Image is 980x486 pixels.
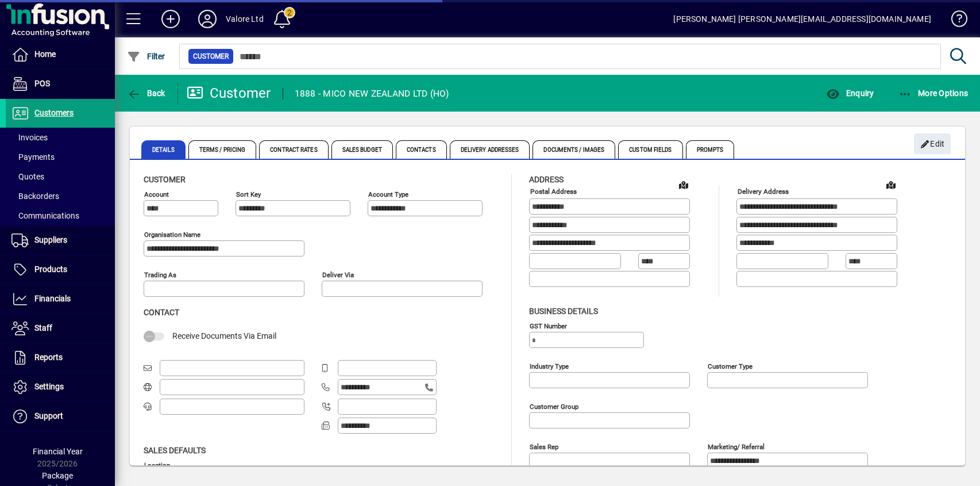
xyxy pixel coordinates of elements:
a: Payments [6,147,115,167]
button: More Options [896,83,971,104]
mat-label: Customer group [530,402,578,410]
span: Settings [34,382,64,391]
span: Support [34,411,63,420]
span: POS [34,79,50,88]
a: Knowledge Base [943,2,966,40]
span: Payments [11,152,55,162]
span: Contract Rates [259,140,328,159]
mat-label: Customer type [708,362,753,370]
mat-label: GST Number [530,322,567,330]
button: Add [152,9,189,29]
span: Financials [34,294,71,303]
a: Invoices [6,128,115,147]
span: Details [141,140,186,159]
a: Support [6,402,115,431]
span: Financial Year [33,447,83,456]
a: View on map [674,175,693,194]
span: Package [42,471,73,480]
span: Customer [144,175,186,184]
a: Staff [6,314,115,343]
span: Customers [34,108,74,117]
button: Edit [914,133,951,154]
span: Customer [193,51,229,62]
mat-label: Marketing/ Referral [708,442,765,450]
a: Settings [6,373,115,401]
span: Address [529,175,564,184]
mat-label: Location [144,461,170,469]
a: View on map [882,175,900,194]
span: Sales defaults [144,446,206,455]
span: Suppliers [34,235,67,244]
button: Filter [124,46,168,67]
span: Sales Budget [331,140,393,159]
span: Enquiry [826,89,874,98]
div: Valore Ltd [226,10,264,28]
span: Terms / Pricing [188,140,257,159]
div: Customer [187,84,271,102]
app-page-header-button: Back [115,83,178,104]
span: Custom Fields [618,140,682,159]
span: Contacts [396,140,447,159]
span: Contact [144,308,179,317]
a: Backorders [6,186,115,206]
span: Staff [34,323,52,332]
a: Suppliers [6,226,115,255]
mat-label: Account [144,190,169,198]
button: Profile [189,9,226,29]
button: Back [124,83,168,104]
span: Prompts [686,140,735,159]
span: Documents / Images [533,140,615,159]
span: Reports [34,353,63,362]
span: Receive Documents Via Email [172,331,276,340]
mat-label: Sort key [236,190,261,198]
a: Reports [6,343,115,372]
div: [PERSON_NAME] [PERSON_NAME][EMAIL_ADDRESS][DOMAIN_NAME] [673,10,931,28]
span: Edit [920,135,945,154]
mat-label: Trading as [144,271,176,279]
span: Invoices [11,133,48,142]
span: Quotes [11,172,44,181]
mat-label: Sales rep [530,442,558,450]
span: Back [127,89,165,98]
a: Financials [6,285,115,313]
span: Delivery Addresses [450,140,530,159]
mat-label: Deliver via [322,271,354,279]
a: POS [6,70,115,98]
div: 1888 - MICO NEW ZEALAND LTD (HO) [295,85,449,103]
mat-label: Industry type [530,362,569,370]
span: Communications [11,211,79,220]
a: Communications [6,206,115,225]
a: Home [6,40,115,69]
mat-label: Account Type [368,190,408,198]
span: Filter [127,52,165,61]
button: Enquiry [823,83,877,104]
span: Backorders [11,192,59,201]
span: Business details [529,307,598,316]
span: More Options [898,89,969,98]
mat-label: Organisation name [144,231,200,239]
a: Quotes [6,167,115,186]
a: Products [6,255,115,284]
span: Products [34,265,67,274]
span: Home [34,49,56,59]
